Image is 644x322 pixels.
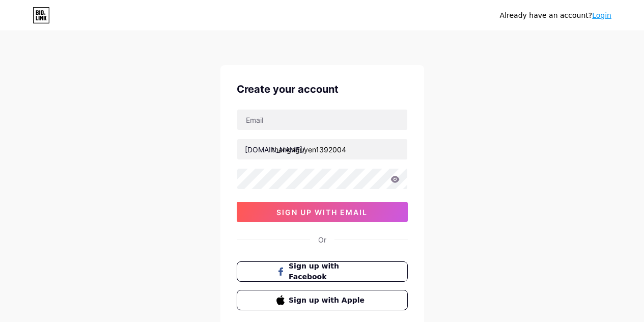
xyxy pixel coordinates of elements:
div: Create your account [237,82,408,97]
span: sign up with email [276,208,368,217]
div: Already have an account? [500,10,611,21]
span: Sign up with Facebook [289,261,368,282]
div: [DOMAIN_NAME]/ [245,144,305,155]
button: Sign up with Apple [237,290,408,310]
span: Sign up with Apple [289,295,368,306]
input: username [237,139,407,159]
div: Or [318,234,326,245]
a: Login [592,11,611,19]
button: sign up with email [237,202,408,222]
button: Sign up with Facebook [237,261,408,282]
input: Email [237,110,407,130]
